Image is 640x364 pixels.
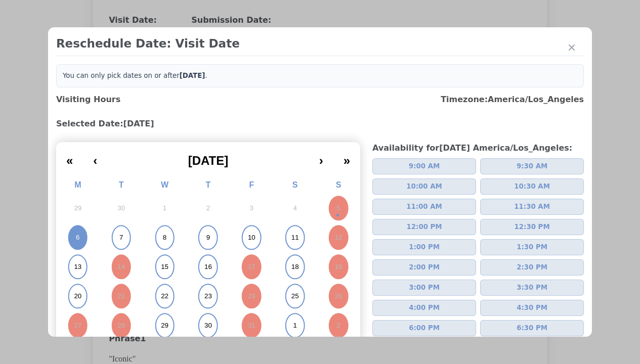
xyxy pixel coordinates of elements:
[335,262,343,271] abbr: October 19, 2025
[273,282,317,311] button: October 25, 2025
[143,282,187,311] button: October 22, 2025
[248,233,255,242] abbr: October 10, 2025
[409,242,440,252] span: 1:00 PM
[372,259,476,276] button: 2:00 PM
[406,181,442,192] span: 10:00 AM
[372,178,476,195] button: 10:00 AM
[291,233,299,242] abbr: October 11, 2025
[230,223,273,252] button: October 10, 2025
[480,219,584,235] button: 12:30 PM
[56,146,83,168] button: «
[107,146,309,168] button: [DATE]
[249,180,254,189] abbr: Friday
[117,292,125,301] abbr: October 21, 2025
[273,223,317,252] button: October 11, 2025
[248,321,255,330] abbr: October 31, 2025
[293,321,296,330] abbr: November 1, 2025
[161,321,168,330] abbr: October 29, 2025
[163,204,166,213] abbr: October 1, 2025
[317,282,360,311] button: October 26, 2025
[100,194,143,223] button: September 30, 2025
[119,180,124,189] abbr: Tuesday
[187,311,230,340] button: October 30, 2025
[409,262,440,272] span: 2:00 PM
[409,303,440,313] span: 4:00 PM
[309,146,333,168] button: ›
[161,262,168,271] abbr: October 15, 2025
[204,292,212,301] abbr: October 23, 2025
[100,282,143,311] button: October 21, 2025
[291,262,299,271] abbr: October 18, 2025
[204,262,212,271] abbr: October 16, 2025
[406,202,442,212] span: 11:00 AM
[100,311,143,340] button: October 28, 2025
[336,204,340,213] abbr: October 5, 2025
[372,239,476,255] button: 1:00 PM
[206,180,211,189] abbr: Thursday
[409,161,440,171] span: 9:00 AM
[56,118,584,130] h3: Selected Date: [DATE]
[480,199,584,215] button: 11:30 AM
[514,202,550,212] span: 11:30 AM
[100,252,143,282] button: October 14, 2025
[100,223,143,252] button: October 7, 2025
[187,282,230,311] button: October 23, 2025
[250,204,253,213] abbr: October 3, 2025
[161,292,168,301] abbr: October 22, 2025
[56,311,100,340] button: October 27, 2025
[335,292,343,301] abbr: October 26, 2025
[273,311,317,340] button: November 1, 2025
[514,181,550,192] span: 10:30 AM
[409,283,440,293] span: 3:00 PM
[74,321,81,330] abbr: October 27, 2025
[143,311,187,340] button: October 29, 2025
[119,233,123,242] abbr: October 7, 2025
[230,252,273,282] button: October 17, 2025
[517,242,547,252] span: 1:30 PM
[372,219,476,235] button: 12:00 PM
[187,252,230,282] button: October 16, 2025
[517,161,547,171] span: 9:30 AM
[336,180,342,189] abbr: Sunday
[187,194,230,223] button: October 2, 2025
[372,280,476,296] button: 3:00 PM
[206,204,210,213] abbr: October 2, 2025
[480,158,584,174] button: 9:30 AM
[409,323,440,333] span: 6:00 PM
[336,321,340,330] abbr: November 2, 2025
[317,252,360,282] button: October 19, 2025
[56,94,120,106] h3: Visiting Hours
[230,282,273,311] button: October 24, 2025
[56,194,100,223] button: September 29, 2025
[335,233,343,242] abbr: October 12, 2025
[161,180,168,189] abbr: Wednesday
[56,64,584,87] div: You can only pick dates on or after .
[180,72,205,79] b: [DATE]
[143,252,187,282] button: October 15, 2025
[517,262,547,272] span: 2:30 PM
[74,292,81,301] abbr: October 20, 2025
[56,35,584,52] h2: Reschedule Date: Visit Date
[317,223,360,252] button: October 12, 2025
[56,223,100,252] button: October 6, 2025
[372,300,476,316] button: 4:00 PM
[56,252,100,282] button: October 13, 2025
[480,259,584,276] button: 2:30 PM
[248,262,255,271] abbr: October 17, 2025
[273,194,317,223] button: October 4, 2025
[76,233,79,242] abbr: October 6, 2025
[74,262,81,271] abbr: October 13, 2025
[372,199,476,215] button: 11:00 AM
[517,303,547,313] span: 4:30 PM
[480,300,584,316] button: 4:30 PM
[517,323,547,333] span: 6:30 PM
[291,292,299,301] abbr: October 25, 2025
[480,178,584,195] button: 10:30 AM
[293,204,296,213] abbr: October 4, 2025
[204,321,212,330] abbr: October 30, 2025
[117,321,125,330] abbr: October 28, 2025
[292,180,298,189] abbr: Saturday
[187,223,230,252] button: October 9, 2025
[480,239,584,255] button: 1:30 PM
[230,194,273,223] button: October 3, 2025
